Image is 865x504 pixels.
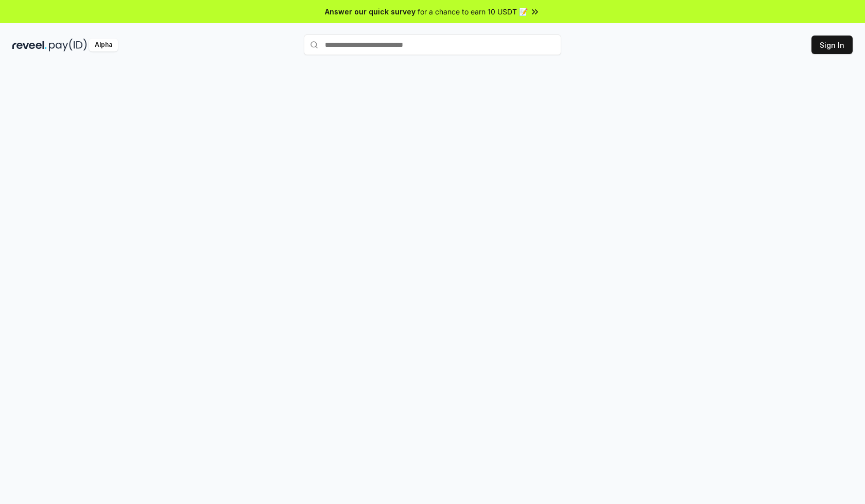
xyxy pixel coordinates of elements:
[811,36,853,54] button: Sign In
[325,6,416,17] span: Answer our quick survey
[89,39,118,51] div: Alpha
[12,39,47,51] img: reveel_dark
[418,6,528,17] span: for a chance to earn 10 USDT 📝
[49,39,87,51] img: pay_id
